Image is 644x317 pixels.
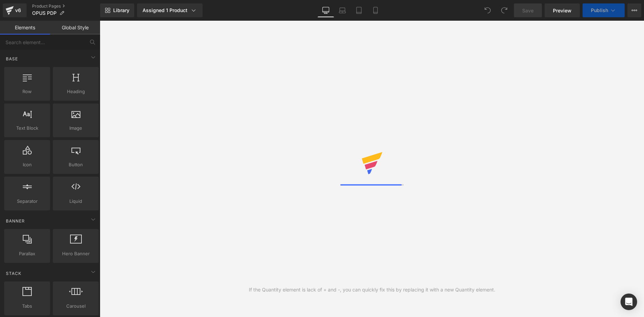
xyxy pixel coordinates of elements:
a: Desktop [318,3,334,17]
span: OPUS PDP [32,10,57,16]
span: Parallax [6,250,48,257]
a: Laptop [334,3,351,17]
span: Carousel [55,303,97,310]
div: Assigned 1 Product [143,7,197,14]
a: New Library [100,3,134,17]
span: Liquid [55,198,97,205]
span: Banner [5,218,26,224]
span: Tabs [6,303,48,310]
span: Library [113,7,129,13]
a: Product Pages [32,3,100,9]
span: Image [55,125,97,132]
div: Open Intercom Messenger [621,294,637,310]
span: Hero Banner [55,250,97,257]
div: v6 [14,6,22,15]
span: Publish [591,8,608,13]
span: Preview [553,7,572,14]
a: v6 [3,3,27,17]
button: Redo [497,3,511,17]
span: Stack [5,270,22,277]
span: Text Block [6,125,48,132]
span: Icon [6,161,48,168]
a: Mobile [367,3,384,17]
a: Global Style [50,21,100,34]
span: Separator [6,198,48,205]
span: Base [5,56,19,62]
a: Preview [545,3,580,17]
button: Undo [481,3,495,17]
span: Heading [55,88,97,95]
button: More [627,3,641,17]
span: Button [55,161,97,168]
span: Row [6,88,48,95]
button: Publish [583,3,625,17]
a: Tablet [351,3,367,17]
div: If the Quantity element is lack of + and -, you can quickly fix this by replacing it with a new Q... [249,286,495,294]
span: Save [522,7,534,14]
